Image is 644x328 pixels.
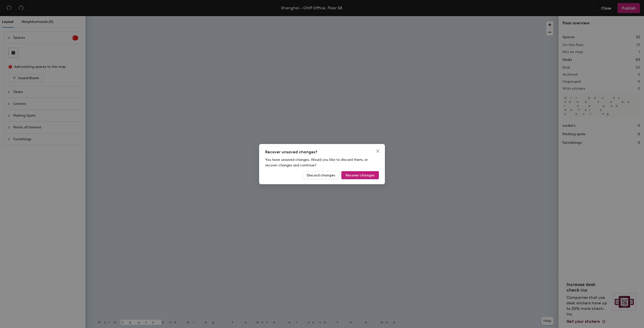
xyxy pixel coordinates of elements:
[374,147,382,155] button: Close
[346,173,375,177] span: Recover changes
[265,149,379,155] div: Recover unsaved changes?
[302,171,339,179] button: Discard changes
[376,149,380,153] span: close
[265,158,368,167] span: You have unsaved changes. Would you like to discard them, or recover changes and continue?
[307,173,335,177] span: Discard changes
[341,171,379,179] button: Recover changes
[374,149,382,153] span: Close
